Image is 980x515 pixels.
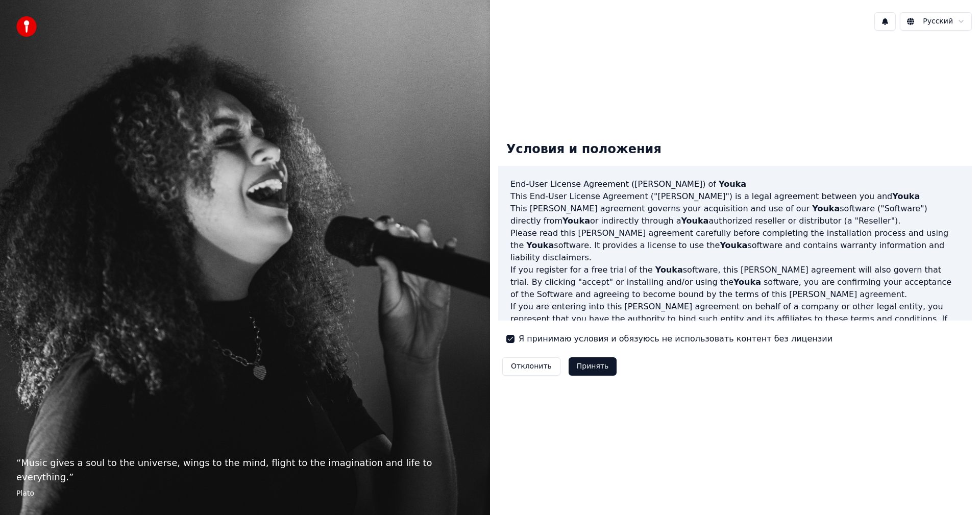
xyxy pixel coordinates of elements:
[519,333,832,345] label: Я принимаю условия и обязуюсь не использовать контент без лицензии
[812,204,840,213] span: Youka
[510,178,960,190] h3: End-User License Agreement ([PERSON_NAME]) of
[655,265,683,275] span: Youka
[16,16,37,37] img: youka
[720,240,747,250] span: Youka
[526,240,554,250] span: Youka
[681,216,708,226] span: Youka
[502,357,560,376] button: Отклонить
[510,301,960,350] p: If you are entering into this [PERSON_NAME] agreement on behalf of a company or other legal entit...
[733,277,761,287] span: Youka
[562,216,590,226] span: Youka
[498,133,670,166] div: Условия и положения
[16,488,474,499] footer: Plato
[892,191,920,201] span: Youka
[510,203,960,227] p: This [PERSON_NAME] agreement governs your acquisition and use of our software ("Software") direct...
[719,179,746,189] span: Youka
[510,227,960,264] p: Please read this [PERSON_NAME] agreement carefully before completing the installation process and...
[510,264,960,301] p: If you register for a free trial of the software, this [PERSON_NAME] agreement will also govern t...
[569,357,617,376] button: Принять
[510,190,960,203] p: This End-User License Agreement ("[PERSON_NAME]") is a legal agreement between you and
[16,456,474,484] p: “ Music gives a soul to the universe, wings to the mind, flight to the imagination and life to ev...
